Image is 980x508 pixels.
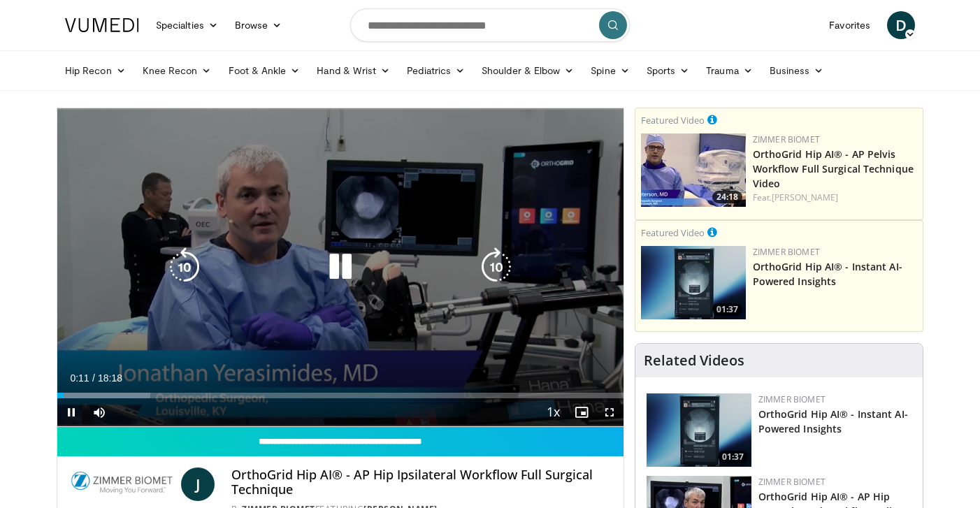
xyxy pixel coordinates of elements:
span: / [92,372,95,384]
button: Playback Rate [540,398,568,426]
img: 51d03d7b-a4ba-45b7-9f92-2bfbd1feacc3.150x105_q85_crop-smart_upscale.jpg [641,246,746,319]
a: Spine [582,57,637,85]
img: VuMedi Logo [65,18,139,32]
img: 51d03d7b-a4ba-45b7-9f92-2bfbd1feacc3.150x105_q85_crop-smart_upscale.jpg [647,393,751,467]
a: Specialties [147,11,226,39]
a: Hand & Wrist [308,57,398,85]
span: 18:18 [98,372,122,384]
span: 24:18 [712,191,742,203]
a: Foot & Ankle [220,57,309,85]
a: Favorites [821,11,879,39]
button: Pause [57,398,85,426]
a: Zimmer Biomet [753,246,820,258]
h4: OrthoGrid Hip AI® - AP Hip Ipsilateral Workflow Full Surgical Technique [231,467,612,498]
div: Feat. [753,191,917,204]
img: c80c1d29-5d08-4b57-b833-2b3295cd5297.150x105_q85_crop-smart_upscale.jpg [641,133,746,207]
a: Business [761,57,833,85]
a: D [887,11,915,39]
h4: Related Videos [644,352,744,369]
span: 0:11 [70,372,89,384]
a: Zimmer Biomet [753,133,820,145]
a: Zimmer Biomet [758,393,826,405]
a: Hip Recon [57,57,134,85]
a: OrthoGrid Hip AI® - Instant AI-Powered Insights [758,407,908,435]
a: OrthoGrid Hip AI® - AP Pelvis Workflow Full Surgical Technique Video [753,147,914,190]
span: 01:37 [712,303,742,316]
a: Shoulder & Elbow [473,57,582,85]
button: Enable picture-in-picture mode [568,398,596,426]
a: 01:37 [641,246,746,319]
a: Knee Recon [134,57,220,85]
a: 01:37 [647,393,751,467]
a: J [181,467,215,501]
a: Trauma [698,57,761,85]
video-js: Video Player [57,108,624,427]
a: OrthoGrid Hip AI® - Instant AI-Powered Insights [753,260,902,288]
a: Zimmer Biomet [758,476,826,488]
small: Featured Video [641,114,705,126]
img: Zimmer Biomet [69,467,175,501]
span: 01:37 [718,451,748,463]
button: Fullscreen [596,398,624,426]
input: Search topics, interventions [350,8,630,42]
small: Featured Video [641,226,705,239]
a: [PERSON_NAME] [772,191,838,203]
a: Sports [638,57,698,85]
button: Mute [85,398,113,426]
a: 24:18 [641,133,746,207]
a: Pediatrics [398,57,473,85]
a: Browse [226,11,291,39]
div: Progress Bar [57,393,624,398]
